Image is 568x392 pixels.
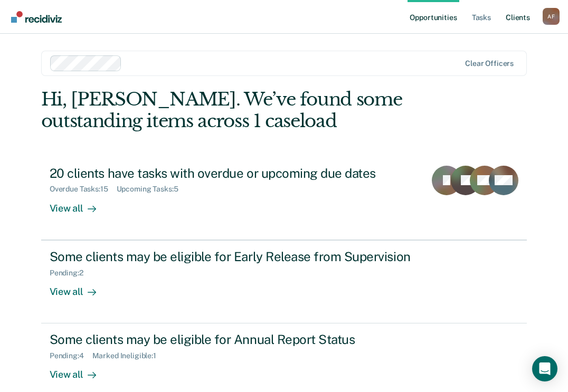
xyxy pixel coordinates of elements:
div: Pending : 2 [50,269,92,278]
div: Clear officers [465,59,514,68]
div: View all [50,360,109,381]
div: Some clients may be eligible for Early Release from Supervision [50,249,420,264]
div: Pending : 4 [50,351,92,360]
button: Profile dropdown button [543,8,560,25]
div: Open Intercom Messenger [532,356,557,381]
a: Some clients may be eligible for Early Release from SupervisionPending:2View all [41,240,527,323]
div: 20 clients have tasks with overdue or upcoming due dates [50,166,417,181]
div: Some clients may be eligible for Annual Report Status [50,332,420,347]
img: Recidiviz [11,11,62,23]
div: Marked Ineligible : 1 [92,351,165,360]
div: A F [543,8,560,25]
div: Hi, [PERSON_NAME]. We’ve found some outstanding items across 1 caseload [41,89,430,132]
div: View all [50,277,109,298]
div: View all [50,194,109,214]
div: Overdue Tasks : 15 [50,185,117,194]
div: Upcoming Tasks : 5 [117,185,187,194]
a: 20 clients have tasks with overdue or upcoming due datesOverdue Tasks:15Upcoming Tasks:5View all [41,157,527,240]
